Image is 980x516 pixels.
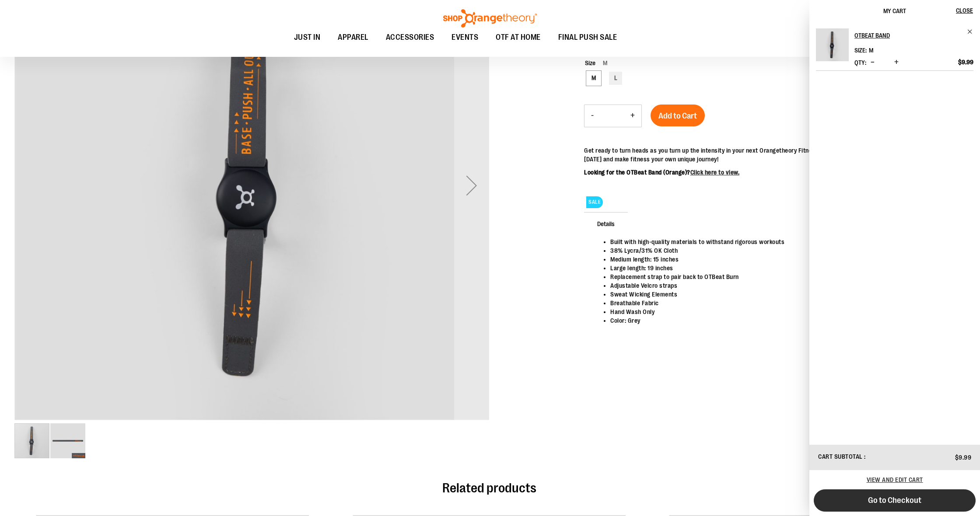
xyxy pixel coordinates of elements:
[584,105,600,127] button: Decrease product quantity
[584,146,964,164] p: Get ready to turn heads as you turn up the intensity in your next Orangetheory Fitness class. Get...
[967,28,973,35] a: Remove item
[854,28,962,42] h2: OTBeat Band
[651,105,705,126] button: Add to Cart
[956,7,973,14] span: Close
[338,28,368,47] span: APPAREL
[585,59,595,66] span: Size
[610,272,955,281] li: Replacement strap to pair back to OTBeat Burn
[14,422,50,459] div: image 1 of 2
[868,495,921,505] span: Go to Checkout
[816,28,849,61] img: OTBeat Band
[624,105,641,127] button: Increase product quantity
[558,28,617,47] span: FINAL PUSH SALE
[658,111,697,121] span: Add to Cart
[955,454,972,461] span: $9.99
[609,72,622,85] div: L
[814,489,976,512] button: Go to Checkout
[610,307,955,316] li: Hand Wash Only
[818,453,863,460] span: Cart Subtotal
[868,58,877,67] button: Decrease product quantity
[50,423,85,458] img: OTBeat Band
[610,246,955,255] li: 38% Lycra/31% OK Cloth
[867,476,923,483] a: View and edit cart
[595,59,607,66] span: M
[584,212,628,235] span: Details
[294,28,321,47] span: JUST IN
[610,281,955,290] li: Adjustable Velcro straps
[386,28,434,47] span: ACCESSORIES
[892,58,901,67] button: Increase product quantity
[451,28,478,47] span: EVENTS
[854,59,866,66] label: Qty
[610,255,955,264] li: Medium length: 15 inches
[586,196,603,208] span: SALE
[869,47,873,54] span: M
[854,28,973,42] a: OTBeat Band
[854,47,867,54] dt: Size
[610,316,955,325] li: Color: Grey
[690,169,740,176] a: Click here to view.
[816,28,849,67] a: OTBeat Band
[610,264,955,272] li: Large length: 19 inches
[50,422,85,459] div: image 2 of 2
[610,290,955,299] li: Sweat Wicking Elements
[883,7,906,14] span: My Cart
[610,299,955,307] li: Breathable Fabric
[442,9,538,28] img: Shop Orangetheory
[442,481,536,495] span: Related products
[584,169,739,176] b: Looking for the OTBeat Band (Orange)?
[600,105,624,126] input: Product quantity
[610,237,955,246] li: Built with high-quality materials to withstand rigorous workouts
[958,58,973,66] span: $9.99
[496,28,541,47] span: OTF AT HOME
[816,28,973,71] li: Product
[587,72,600,85] div: M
